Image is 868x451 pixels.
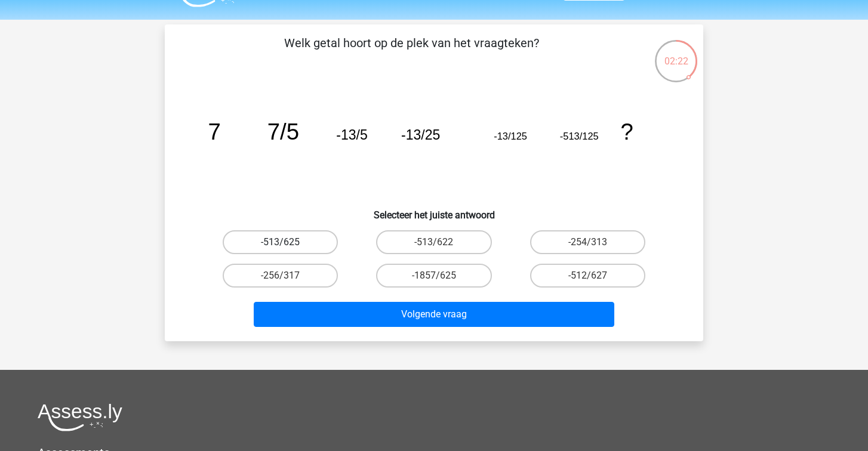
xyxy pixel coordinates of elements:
tspan: ? [620,119,633,144]
div: 02:22 [654,39,698,69]
label: -1857/625 [376,264,491,288]
tspan: -13/125 [494,131,527,141]
tspan: -13/25 [401,127,440,143]
label: -512/627 [530,264,645,288]
label: -254/313 [530,230,645,254]
tspan: 7 [208,119,221,144]
label: -513/625 [223,230,338,254]
h6: Selecteer het juiste antwoord [184,200,684,221]
tspan: -13/5 [336,127,367,143]
img: Assessly logo [38,403,122,431]
label: -513/622 [376,230,491,254]
label: -256/317 [223,264,338,288]
tspan: 7/5 [267,119,299,144]
tspan: -513/125 [560,131,599,141]
p: Welk getal hoort op de plek van het vraagteken? [184,34,639,70]
button: Volgende vraag [254,302,615,327]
